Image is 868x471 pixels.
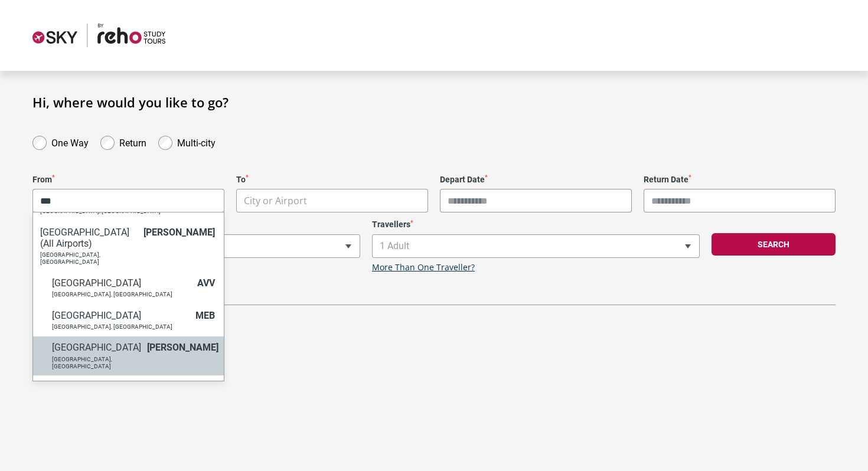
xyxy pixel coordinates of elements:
[237,189,428,212] span: City or Airport
[32,189,224,212] span: City or Airport
[195,310,215,321] span: MEB
[52,291,191,298] p: [GEOGRAPHIC_DATA], [GEOGRAPHIC_DATA]
[119,135,146,149] label: Return
[236,175,428,185] label: To
[143,227,215,238] span: [PERSON_NAME]
[372,263,475,273] a: More Than One Traveller?
[51,135,89,149] label: One Way
[177,135,216,149] label: Multi-city
[372,220,700,230] label: Travellers
[52,277,191,289] h6: [GEOGRAPHIC_DATA]
[52,342,141,353] h6: [GEOGRAPHIC_DATA]
[373,235,699,257] span: 1 Adult
[32,94,836,110] h1: Hi, where would you like to go?
[33,189,224,212] input: Search
[236,189,428,212] span: City or Airport
[712,233,836,256] button: Search
[52,310,190,321] h6: [GEOGRAPHIC_DATA]
[52,323,190,331] p: [GEOGRAPHIC_DATA], [GEOGRAPHIC_DATA]
[440,175,632,185] label: Depart Date
[32,175,224,185] label: From
[372,234,700,258] span: 1 Adult
[244,194,307,207] span: City or Airport
[40,227,138,249] h6: [GEOGRAPHIC_DATA] (All Airports)
[40,251,138,266] p: [GEOGRAPHIC_DATA], [GEOGRAPHIC_DATA]
[52,356,141,370] p: [GEOGRAPHIC_DATA], [GEOGRAPHIC_DATA]
[197,277,215,289] span: AVV
[644,175,836,185] label: Return Date
[147,342,218,353] span: [PERSON_NAME]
